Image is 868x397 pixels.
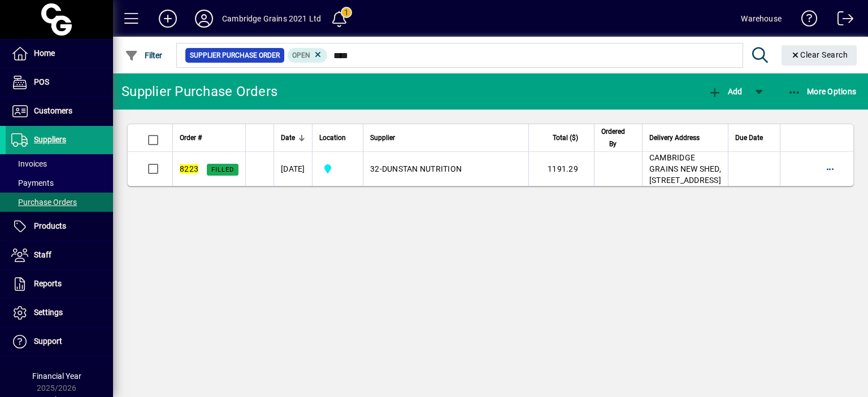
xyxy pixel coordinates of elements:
span: Location [319,132,346,144]
td: - [363,152,528,186]
span: Due Date [735,132,763,144]
span: Supplier Purchase Order [190,50,280,61]
button: Add [150,8,186,29]
div: Cambridge Grains 2021 Ltd [222,10,321,28]
div: Total ($) [536,132,588,144]
div: Location [319,132,356,144]
span: Staff [34,250,51,259]
a: Reports [6,270,113,298]
span: Add [708,87,742,96]
span: Settings [34,308,63,317]
td: CAMBRIDGE GRAINS NEW SHED, [STREET_ADDRESS] [642,152,728,186]
span: Cambridge Grains 2021 Ltd [319,162,356,176]
span: More Options [788,87,857,96]
a: Customers [6,97,113,125]
span: Products [34,221,66,230]
span: Home [34,49,55,58]
div: Supplier Purchase Orders [121,82,277,101]
button: More options [821,160,839,178]
a: Invoices [6,154,113,173]
button: Profile [186,8,222,29]
span: Total ($) [553,132,578,144]
button: Clear [782,45,857,66]
span: Payments [11,178,54,187]
span: Filled [211,166,234,173]
a: Logout [829,2,854,39]
span: 32 [370,164,380,173]
span: POS [34,77,49,86]
span: Open [292,51,310,59]
td: 1191.29 [528,152,594,186]
a: Purchase Orders [6,193,113,212]
span: Date [281,132,295,144]
button: More Options [785,81,860,102]
span: Order # [180,132,202,144]
span: Delivery Address [649,132,700,144]
a: Home [6,40,113,68]
div: Date [281,132,305,144]
em: 8223 [180,164,198,173]
span: Ordered By [601,125,625,150]
a: Settings [6,299,113,327]
span: Invoices [11,159,47,168]
td: [DATE] [274,152,312,186]
div: Order # [180,132,238,144]
span: Reports [34,279,62,288]
div: Supplier [370,132,522,144]
span: Filter [125,51,163,60]
span: DUNSTAN NUTRITION [382,164,462,173]
span: Clear Search [791,50,848,59]
span: Customers [34,106,72,115]
a: Staff [6,241,113,269]
a: Payments [6,173,113,193]
button: Add [705,81,745,102]
span: Purchase Orders [11,198,77,207]
span: Support [34,337,62,346]
div: Ordered By [601,125,635,150]
div: Due Date [735,132,773,144]
a: Knowledge Base [793,2,818,39]
span: Financial Year [32,372,81,381]
div: Warehouse [741,10,782,28]
a: POS [6,68,113,97]
a: Support [6,328,113,356]
mat-chip: Completion Status: Open [288,48,328,63]
a: Products [6,212,113,241]
button: Filter [122,45,166,66]
span: Supplier [370,132,395,144]
span: Suppliers [34,135,66,144]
